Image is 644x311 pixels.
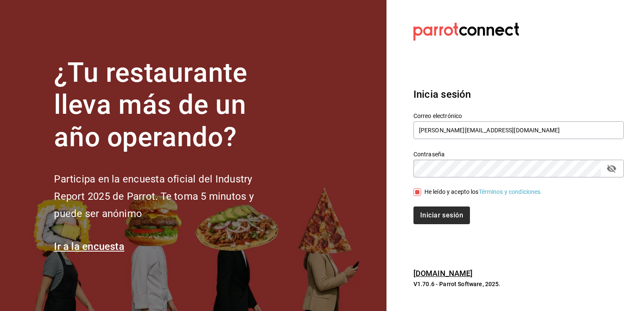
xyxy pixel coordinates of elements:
[413,87,624,102] h3: Inicia sesión
[54,57,282,154] h1: ¿Tu restaurante lleva más de un año operando?
[54,241,124,252] a: Ir a la encuesta
[604,161,619,176] button: passwordField
[413,121,624,139] input: Ingresa tu correo electrónico
[413,280,624,288] p: V1.70.6 - Parrot Software, 2025.
[413,206,470,224] button: Iniciar sesión
[413,151,624,157] label: Contraseña
[424,188,542,196] div: He leído y acepto los
[54,171,282,222] h2: Participa en la encuesta oficial del Industry Report 2025 de Parrot. Te toma 5 minutos y puede se...
[479,188,542,195] a: Términos y condiciones.
[413,269,473,278] a: [DOMAIN_NAME]
[413,113,624,118] label: Correo electrónico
